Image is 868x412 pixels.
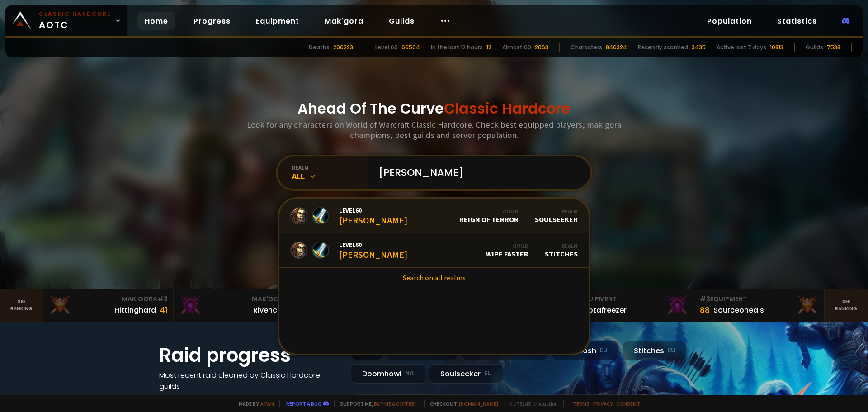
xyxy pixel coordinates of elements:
div: [PERSON_NAME] [339,241,407,260]
a: [DOMAIN_NAME] [459,400,498,407]
div: Active last 7 days [717,43,766,52]
div: 88 [700,304,710,316]
span: v. d752d5 - production [504,400,558,407]
h1: Ahead Of The Curve [297,98,571,119]
a: Equipment [249,12,307,30]
h1: Raid progress [159,341,340,369]
div: Notafreezer [583,304,627,316]
a: a fan [260,400,274,407]
div: Soulseeker [429,364,503,384]
div: Level 60 [375,43,398,52]
span: Level 60 [339,206,407,214]
div: 206223 [333,43,353,52]
a: Buy me a coffee [374,400,419,407]
a: Seeranking [825,289,868,322]
div: Soulseeker [535,208,578,224]
span: AOTC [39,10,111,32]
a: Population [700,12,759,30]
div: All [292,171,368,181]
div: Reign of Terror [459,208,519,224]
a: Progress [186,12,238,30]
small: EU [484,369,492,378]
span: # 3 [157,294,168,303]
input: Search a character... [373,156,580,189]
div: In the last 12 hours [431,43,483,52]
a: #3Equipment88Sourceoheals [694,289,825,322]
div: Rivench [253,304,282,316]
a: Mak'gora [317,12,371,30]
div: Mak'Gora [179,294,298,304]
div: 846324 [606,43,627,52]
span: Checkout [424,400,498,407]
div: Equipment [570,294,689,304]
a: Mak'Gora#2Rivench100 [174,289,304,322]
a: Report a bug [286,400,321,407]
div: 12 [486,43,491,52]
div: Doomhowl [351,364,425,384]
a: Statistics [770,12,824,30]
h3: Look for any characters on World of Warcraft Classic Hardcore. Check best equipped players, mak'g... [243,119,625,140]
div: 10813 [770,43,783,52]
a: Level60[PERSON_NAME]GuildWipe FasterRealmStitches [279,233,589,268]
small: Classic Hardcore [39,10,111,18]
div: 2063 [535,43,548,52]
div: Stitches [545,242,578,258]
a: Guilds [382,12,422,30]
a: Level60[PERSON_NAME]GuildReign of TerrorRealmSoulseeker [279,199,589,233]
a: Classic HardcoreAOTC [5,5,127,36]
a: Terms [573,400,590,407]
div: [PERSON_NAME] [339,206,407,226]
span: Made by [233,400,274,407]
div: Realm [535,208,578,215]
div: Almost 60 [502,43,531,52]
div: Wipe Faster [486,242,528,258]
a: Privacy [593,400,613,407]
span: Support me, [334,400,419,407]
div: Guild [459,208,519,215]
div: Guilds [806,43,823,52]
small: EU [600,346,608,355]
div: Guild [486,242,528,249]
a: Consent [616,400,640,407]
div: Characters [571,43,602,52]
div: 7538 [827,43,840,52]
a: Mak'Gora#3Hittinghard41 [43,289,174,322]
div: Mak'Gora [49,294,168,304]
div: Hittinghard [114,304,156,316]
div: Equipment [700,294,819,304]
h4: Most recent raid cleaned by Classic Hardcore guilds [159,369,340,392]
div: 41 [160,304,168,316]
span: Classic Hardcore [444,98,571,118]
small: EU [668,346,675,355]
a: Home [137,12,175,30]
a: Search on all realms [279,268,589,288]
div: Nek'Rosh [552,341,619,360]
small: NA [405,369,414,378]
a: See all progress [159,393,218,403]
div: Recently scanned [638,43,688,52]
div: Deaths [309,43,330,52]
div: Sourceoheals [713,304,764,316]
span: Level 60 [339,241,407,249]
span: # 3 [700,294,710,303]
a: #2Equipment88Notafreezer [564,289,694,322]
div: realm [292,164,368,171]
div: Realm [545,242,578,249]
div: 66564 [401,43,420,52]
div: Stitches [623,341,687,360]
div: 3435 [692,43,706,52]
